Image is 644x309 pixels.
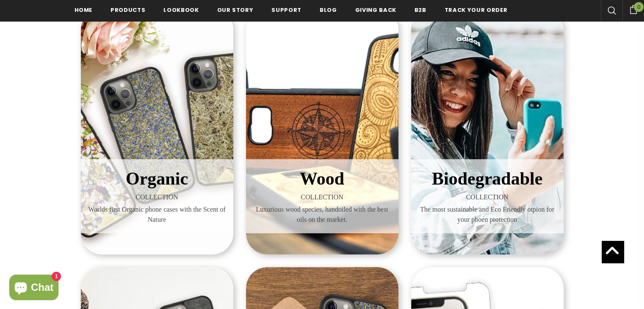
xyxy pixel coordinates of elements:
a: 0 [622,4,644,14]
span: Wood [300,169,344,188]
span: Home [75,6,93,14]
span: support [271,6,301,14]
span: Our Story [217,6,254,14]
span: Giving back [355,6,396,14]
span: Worlds first Organic phone cases with the Scent of Nature [87,204,227,225]
span: Luxurious wood species, handoiled with the best oils on the market. [252,204,392,225]
span: Lookbook [163,6,199,14]
span: COLLECTION [252,192,392,202]
inbox-online-store-chat: Shopify online store chat [7,275,61,302]
span: The most sustainable and Eco Friendly otpion for your phoen protection [417,204,557,225]
span: COLLECTION [87,192,227,202]
span: B2B [415,6,426,14]
span: Products [111,6,145,14]
span: 0 [634,2,644,12]
span: Track your order [445,6,507,14]
span: Organic [126,169,188,188]
span: Blog [320,6,337,14]
span: COLLECTION [417,192,557,202]
span: Biodegradable [432,169,542,188]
